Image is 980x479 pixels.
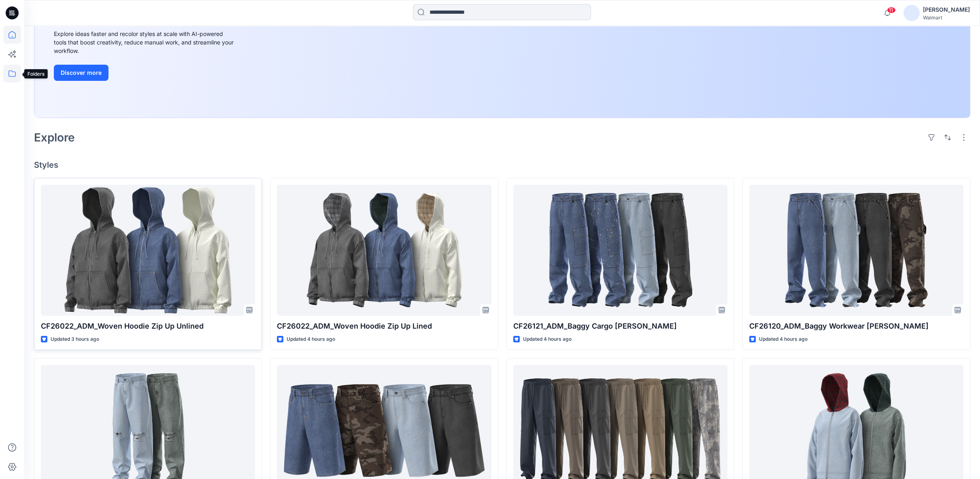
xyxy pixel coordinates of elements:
[51,335,99,344] p: Updated 3 hours ago
[41,321,255,332] p: CF26022_ADM_Woven Hoodie Zip Up Unlined
[887,7,896,13] span: 11
[523,335,572,344] p: Updated 4 hours ago
[923,5,970,15] div: [PERSON_NAME]
[54,65,108,81] button: Discover more
[749,185,963,316] a: CF26120_ADM_Baggy Workwear Jean
[513,185,727,316] a: CF26121_ADM_Baggy Cargo Jean
[513,321,727,332] p: CF26121_ADM_Baggy Cargo [PERSON_NAME]
[903,5,920,21] img: avatar
[923,15,970,21] div: Walmart
[54,30,236,55] div: Explore ideas faster and recolor styles at scale with AI-powered tools that boost creativity, red...
[34,131,75,144] h2: Explore
[277,185,491,316] a: CF26022_ADM_Woven Hoodie Zip Up Lined
[759,335,808,344] p: Updated 4 hours ago
[34,160,970,170] h4: Styles
[749,321,963,332] p: CF26120_ADM_Baggy Workwear [PERSON_NAME]
[287,335,335,344] p: Updated 4 hours ago
[277,321,491,332] p: CF26022_ADM_Woven Hoodie Zip Up Lined
[54,65,236,81] a: Discover more
[41,185,255,316] a: CF26022_ADM_Woven Hoodie Zip Up Unlined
